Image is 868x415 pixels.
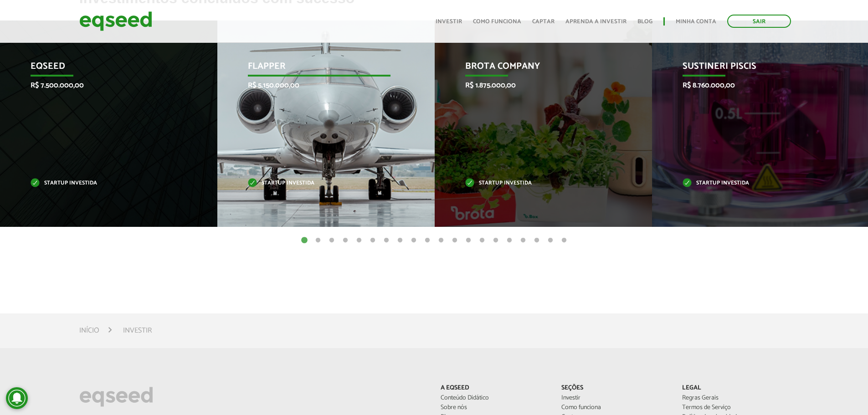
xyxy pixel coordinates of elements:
[31,181,173,186] p: Startup investida
[465,61,608,77] p: Brota Company
[31,61,173,77] p: EqSeed
[637,19,652,25] a: Blog
[395,236,405,245] button: 8 of 20
[450,236,459,245] button: 12 of 20
[682,395,789,401] a: Regras Gerais
[561,405,668,411] a: Como funciona
[327,236,336,245] button: 3 of 20
[31,81,173,90] p: R$ 7.500.000,00
[465,81,608,90] p: R$ 1.875.000,00
[123,324,152,337] li: Investir
[341,236,350,245] button: 4 of 20
[441,384,548,392] p: A EqSeed
[313,236,323,245] button: 2 of 20
[248,81,390,90] p: R$ 5.150.000,00
[437,236,446,245] button: 11 of 20
[354,236,364,245] button: 5 of 20
[368,236,377,245] button: 6 of 20
[683,61,825,77] p: Sustineri Piscis
[561,395,668,401] a: Investir
[382,236,391,245] button: 7 of 20
[505,236,514,245] button: 16 of 20
[683,181,825,186] p: Startup investida
[491,236,500,245] button: 15 of 20
[683,81,825,90] p: R$ 8.760.000,00
[519,236,528,245] button: 17 of 20
[565,19,627,25] a: Aprenda a investir
[561,384,668,392] p: Seções
[248,61,390,77] p: Flapper
[532,19,555,25] a: Captar
[560,236,569,245] button: 20 of 20
[436,19,462,25] a: Investir
[727,15,791,28] a: Sair
[546,236,555,245] button: 19 of 20
[682,384,789,392] p: Legal
[441,395,548,401] a: Conteúdo Didático
[423,236,432,245] button: 10 of 20
[409,236,418,245] button: 9 of 20
[465,181,608,186] p: Startup investida
[676,19,716,25] a: Minha conta
[464,236,473,245] button: 13 of 20
[473,19,521,25] a: Como funciona
[79,327,99,334] a: Início
[478,236,487,245] button: 14 of 20
[441,405,548,411] a: Sobre nós
[248,181,390,186] p: Startup investida
[79,384,153,409] img: EqSeed Logo
[79,9,152,33] img: EqSeed
[532,236,541,245] button: 18 of 20
[300,236,309,245] button: 1 of 20
[682,405,789,411] a: Termos de Serviço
